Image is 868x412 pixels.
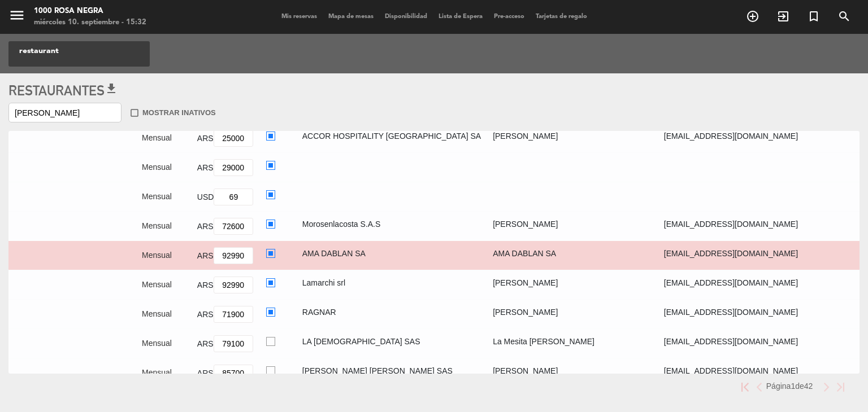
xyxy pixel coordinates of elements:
td: ACCOR HOSPITALITY [GEOGRAPHIC_DATA] SA [296,124,487,153]
i: search [837,10,851,23]
span: ARS [197,280,214,290]
td: AMA DABLAN SA [487,241,658,270]
span: ARS [197,310,214,319]
td: [PERSON_NAME] [487,270,658,300]
pagination-template: Página de [738,382,848,391]
td: [PERSON_NAME] [487,124,658,153]
td: Lamarchi srl [296,270,487,300]
i: exit_to_app [776,10,790,23]
span: ARS [197,369,214,378]
h3: Restaurantes [8,82,860,99]
span: 1 [791,382,795,391]
i: menu [8,7,25,24]
span: Tarjetas de regalo [530,14,593,20]
img: first.png [741,383,749,392]
td: [PERSON_NAME] [487,358,658,388]
span: ARS [197,222,214,231]
button: menu [8,7,25,28]
td: La Mesita [PERSON_NAME] [487,329,658,358]
span: Pre-acceso [488,14,530,20]
span: Disponibilidad [379,14,433,20]
td: RAGNAR [296,300,487,329]
i: turned_in_not [807,10,821,23]
span: ARS [197,134,214,143]
input: Buscar por nombre [8,103,121,122]
i: add_circle_outline [746,10,759,23]
img: last.png [837,383,844,392]
span: Mis reservas [276,14,323,20]
td: [PERSON_NAME] [PERSON_NAME] SAS [296,358,487,388]
span: check_box_outline_blank [129,108,140,118]
div: 1000 Rosa Negra [34,6,146,17]
img: next.png [823,383,830,392]
td: LA [DEMOGRAPHIC_DATA] SAS [296,329,487,358]
td: [PERSON_NAME] [487,212,658,241]
span: Mostrar inativos [142,107,216,119]
span: Lista de Espera [433,14,488,20]
td: [PERSON_NAME] [487,300,658,329]
span: Mapa de mesas [323,14,379,20]
span: ARS [197,163,214,172]
div: miércoles 10. septiembre - 15:32 [34,17,146,28]
td: AMA DABLAN SA [296,241,487,270]
td: Morosenlacosta S.A.S [296,212,487,241]
span: ARS [197,251,214,260]
span: restaurant [19,45,59,58]
span: get_app [105,82,118,95]
span: 42 [804,382,813,391]
span: ARS [197,339,214,348]
img: prev.png [756,383,763,392]
span: USD [197,192,214,201]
